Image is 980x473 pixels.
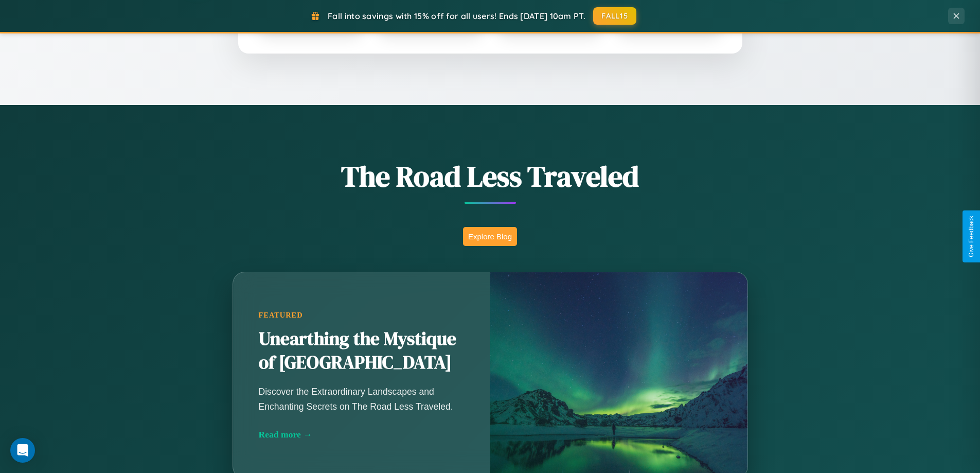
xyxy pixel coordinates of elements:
h2: Unearthing the Mystique of [GEOGRAPHIC_DATA] [259,327,465,375]
p: Discover the Extraordinary Landscapes and Enchanting Secrets on The Road Less Traveled. [259,384,465,413]
button: FALL15 [593,7,636,25]
button: Explore Blog [463,227,517,246]
h1: The Road Less Traveled [182,156,799,196]
div: Give Feedback [968,216,975,257]
div: Featured [259,311,465,320]
div: Read more → [259,429,465,440]
div: Open Intercom Messenger [10,438,35,463]
span: Fall into savings with 15% off for all users! Ends [DATE] 10am PT. [328,11,585,21]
